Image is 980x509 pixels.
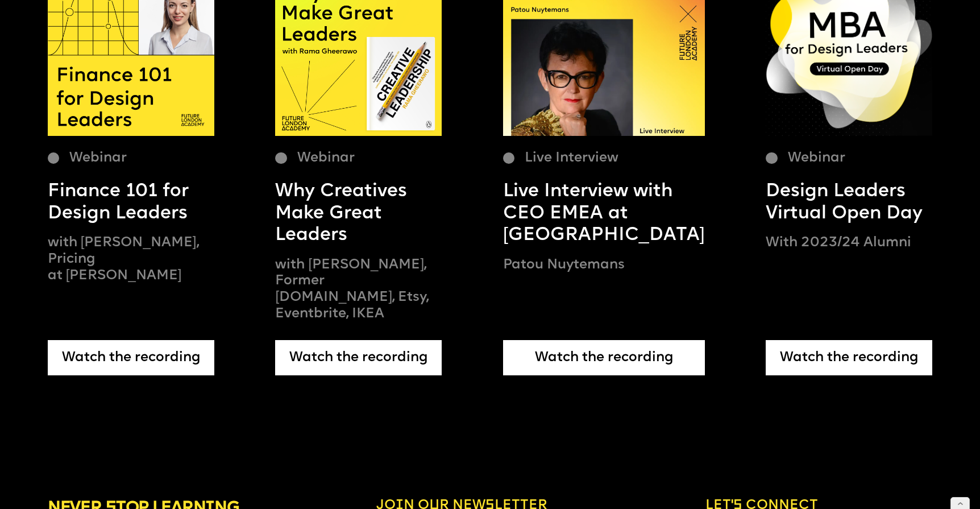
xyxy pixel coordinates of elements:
h5: Why Creatives Make Great Leaders [275,181,442,247]
div: Webinar [69,146,127,171]
p: with [PERSON_NAME], Pricing at [PERSON_NAME] [48,235,214,284]
div: Watch the recording [48,340,214,375]
p: with [PERSON_NAME], Former [DOMAIN_NAME], Etsy, Eventbrite, IKEA [275,257,442,323]
h5: Finance 101 for Design Leaders [48,181,214,225]
h5: Live Interview with CEO EMEA at [GEOGRAPHIC_DATA] [503,181,705,247]
p: With 2023/24 Alumni [766,235,932,251]
div: Webinar [297,146,355,171]
p: Patou Nuytemans [503,257,705,274]
h5: Design Leaders Virtual Open Day [766,181,932,225]
div: Watch the recording [766,340,932,375]
div: Live Interview [525,146,618,171]
div: Watch the recording [503,340,705,375]
div: Watch the recording [275,340,442,375]
div: Webinar [788,146,845,171]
